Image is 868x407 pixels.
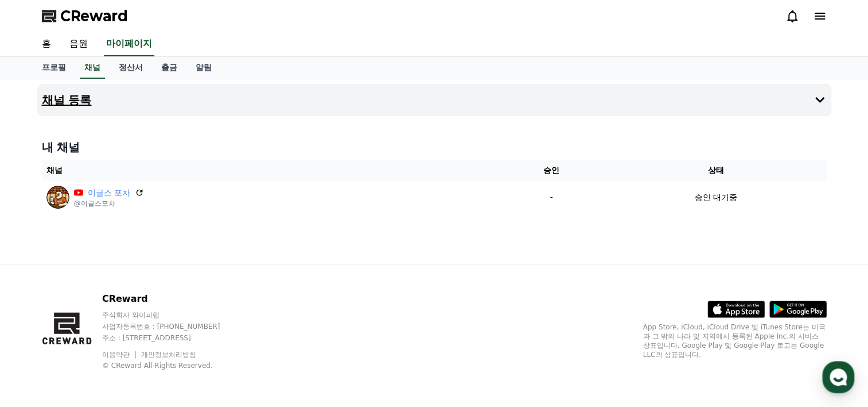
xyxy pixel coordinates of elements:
th: 상태 [605,160,827,181]
p: 주식회사 와이피랩 [102,310,242,320]
span: 설정 [177,329,191,338]
p: © CReward All Rights Reserved. [102,361,242,370]
p: 사업자등록번호 : [PHONE_NUMBER] [102,322,242,331]
a: 홈 [3,312,76,340]
a: 출금 [152,57,186,79]
a: 홈 [33,32,60,56]
p: - [502,191,601,203]
th: 승인 [497,160,605,181]
p: CReward [102,292,242,306]
p: 승인 대기중 [694,191,737,203]
th: 채널 [42,160,498,181]
a: 개인정보처리방침 [141,351,196,359]
span: 홈 [36,329,43,338]
a: 프로필 [33,57,75,79]
a: 대화 [76,312,148,340]
img: 이글스 포차 [46,186,69,209]
a: 음원 [60,32,97,56]
p: 주소 : [STREET_ADDRESS] [102,333,242,343]
a: 채널 [80,57,105,79]
h4: 채널 등록 [42,94,92,106]
a: 정산서 [110,57,152,79]
h4: 내 채널 [42,139,827,155]
button: 채널 등록 [37,84,831,116]
a: 알림 [186,57,221,79]
a: 이글스 포차 [88,187,130,199]
p: App Store, iCloud, iCloud Drive 및 iTunes Store는 미국과 그 밖의 나라 및 지역에서 등록된 Apple Inc.의 서비스 상표입니다. Goo... [643,322,827,359]
p: @이글스포차 [74,199,144,208]
a: 설정 [148,312,220,340]
a: 이용약관 [102,351,138,359]
span: CReward [60,7,128,25]
span: 대화 [105,329,119,339]
a: 마이페이지 [104,32,154,56]
a: CReward [42,7,128,25]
